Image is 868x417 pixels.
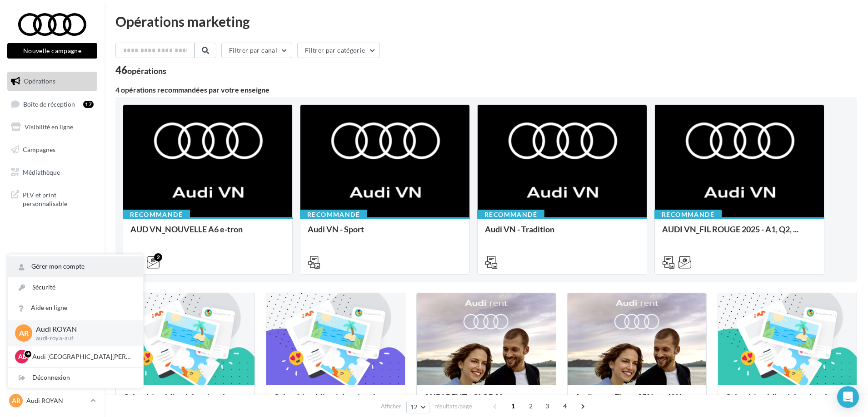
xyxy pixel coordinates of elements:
[8,277,143,298] a: Sécurité
[8,368,143,388] div: Déconnexion
[7,43,97,59] button: Nouvelle campagne
[5,94,99,114] a: Boîte de réception17
[24,77,55,85] span: Opérations
[5,118,99,137] a: Visibilité en ligne
[5,185,99,212] a: PLV et print personnalisable
[654,210,722,220] div: Recommandé
[300,210,367,220] div: Recommandé
[524,399,538,413] span: 2
[485,224,554,234] span: Audi VN - Tradition
[5,140,99,159] a: Campagnes
[23,146,55,153] span: Campagnes
[115,86,857,93] div: 4 opérations recommandées par votre enseigne
[25,123,73,131] span: Visibilité en ligne
[540,399,554,413] span: 3
[221,43,292,58] button: Filtrer par canal
[19,328,29,339] span: AR
[5,163,99,182] a: Médiathèque
[83,101,94,108] div: 17
[32,352,132,361] p: Audi [GEOGRAPHIC_DATA][PERSON_NAME]
[274,392,394,402] span: Calendrier éditorial national : se...
[5,72,99,91] a: Opérations
[115,15,857,28] div: Opérations marketing
[837,386,859,408] div: Open Intercom Messenger
[12,396,20,405] span: AR
[725,392,846,402] span: Calendrier éditorial national : se...
[406,401,429,413] button: 12
[154,253,162,261] div: 2
[662,224,798,234] span: AUDI VN_FIL ROUGE 2025 - A1, Q2, ...
[308,224,364,234] span: Audi VN - Sport
[123,392,244,402] span: Calendrier éditorial national : se...
[8,298,143,318] a: Aide en ligne
[7,392,97,409] a: AR Audi ROYAN
[23,189,94,208] span: PLV et print personnalisable
[23,100,75,108] span: Boîte de réception
[130,224,243,234] span: AUD VN_NOUVELLE A6 e-tron
[26,396,87,405] p: Audi ROYAN
[23,168,60,176] span: Médiathèque
[8,256,143,277] a: Gérer mon compte
[127,67,166,75] div: opérations
[36,334,129,343] p: audi-roya-auf
[115,65,166,75] div: 46
[558,399,572,413] span: 4
[36,324,129,334] p: Audi ROYAN
[506,399,520,413] span: 1
[434,402,472,411] span: résultats/page
[381,402,401,411] span: Afficher
[297,43,380,58] button: Filtrer par catégorie
[477,210,544,220] div: Recommandé
[410,403,418,411] span: 12
[123,210,190,220] div: Recommandé
[18,352,26,361] span: AL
